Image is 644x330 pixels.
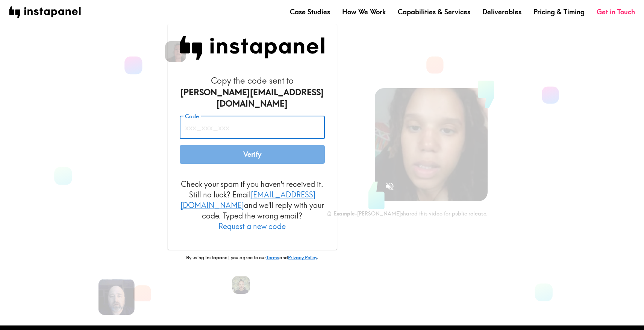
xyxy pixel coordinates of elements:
[290,7,330,17] a: Case Studies
[165,41,186,62] img: Jennifer
[180,116,325,139] input: xxx_xxx_xxx
[168,254,337,261] p: By using Instapanel, you agree to our and .
[218,221,286,232] button: Request a new code
[180,36,325,60] img: Instapanel
[382,178,398,194] button: Sound is off
[9,6,81,18] img: instapanel
[180,179,325,232] p: Check your spam if you haven't received it. Still no luck? Email and we'll reply with your code. ...
[266,254,279,260] a: Terms
[180,145,325,164] button: Verify
[180,190,315,210] a: [EMAIL_ADDRESS][DOMAIN_NAME]
[185,112,199,121] label: Code
[180,87,325,110] div: [PERSON_NAME][EMAIL_ADDRESS][DOMAIN_NAME]
[342,7,386,17] a: How We Work
[232,276,250,294] img: Martina
[288,254,317,260] a: Privacy Policy
[482,7,521,17] a: Deliverables
[597,7,635,17] a: Get in Touch
[98,279,134,315] img: Aaron
[533,7,585,17] a: Pricing & Timing
[180,75,325,110] h6: Copy the code sent to
[398,7,470,17] a: Capabilities & Services
[327,210,488,217] div: - [PERSON_NAME] shared this video for public release.
[333,210,355,217] b: Example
